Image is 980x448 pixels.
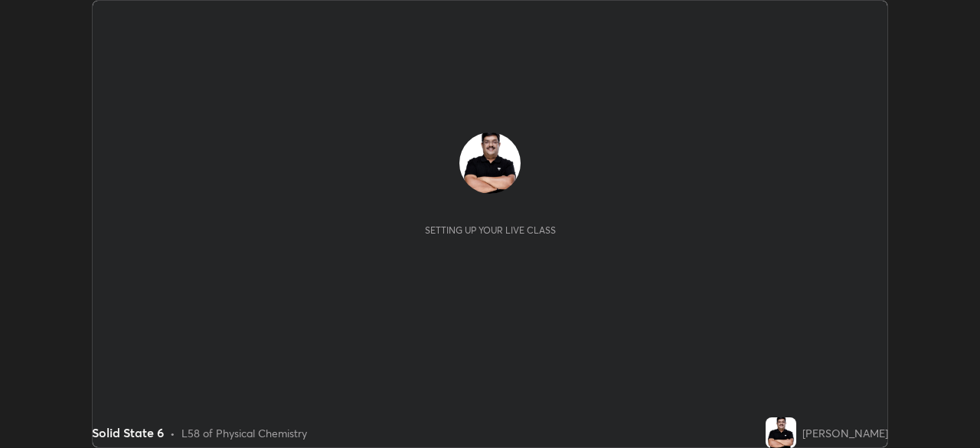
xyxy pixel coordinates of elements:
div: [PERSON_NAME] [802,425,888,441]
img: abc51e28aa9d40459becb4ae34ddc4b0.jpg [459,132,521,194]
div: • [170,425,175,441]
div: L58 of Physical Chemistry [181,425,307,441]
div: Solid State 6 [92,423,164,442]
div: Setting up your live class [425,224,556,236]
img: abc51e28aa9d40459becb4ae34ddc4b0.jpg [766,417,796,448]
